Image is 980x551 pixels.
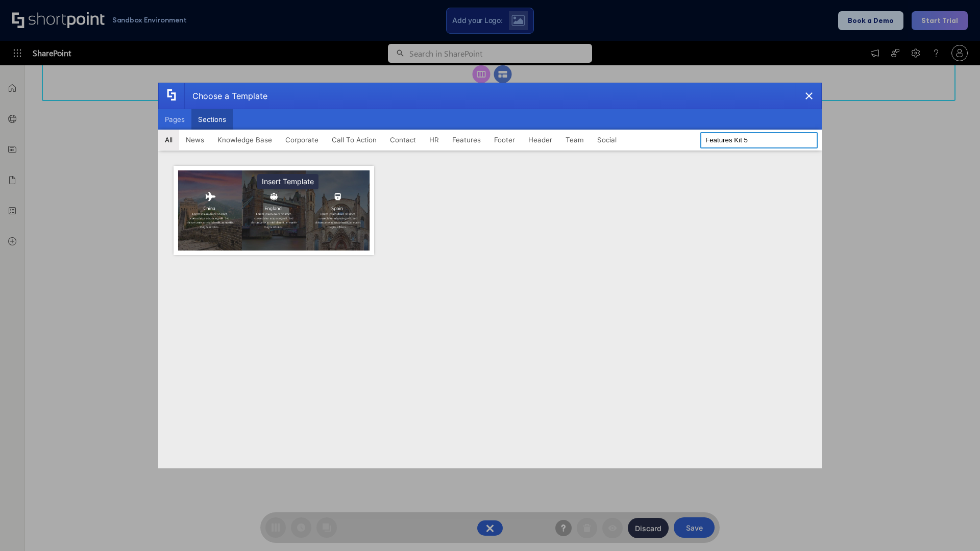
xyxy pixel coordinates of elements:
[423,130,446,150] button: HR
[446,130,487,150] button: Features
[325,130,383,150] button: Call To Action
[179,130,211,150] button: News
[383,130,423,150] button: Contact
[487,130,522,150] button: Footer
[184,83,267,109] div: Choose a Template
[700,132,818,148] input: Search
[211,130,279,150] button: Knowledge Base
[929,502,980,551] iframe: Chat Widget
[279,130,325,150] button: Corporate
[158,109,191,130] button: Pages
[559,130,591,150] button: Team
[591,130,623,150] button: Social
[191,109,233,130] button: Sections
[158,83,822,468] div: template selector
[158,130,179,150] button: All
[522,130,559,150] button: Header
